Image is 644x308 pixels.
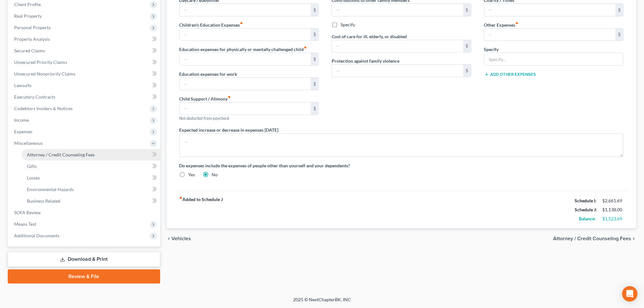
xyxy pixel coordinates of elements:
label: Education expenses for physically or mentally challenged child [179,46,307,53]
strong: Schedule I: [575,198,596,203]
div: $ [463,65,471,77]
button: Attorney / Credit Counseling Fees chevron_right [553,236,636,241]
strong: Balance: [579,216,596,221]
div: $ [311,4,318,16]
label: Do expenses include the expenses of people other than yourself and your dependents? [179,162,624,169]
span: Losses [27,175,40,180]
a: Review & File [8,269,160,284]
input: -- [180,29,311,41]
span: Income [14,117,29,123]
span: Attorney / Credit Counseling Fees [553,236,631,241]
span: Unsecured Priority Claims [14,59,67,65]
span: Not deducted from paycheck [179,116,230,121]
label: Children's Education Expenses [179,22,243,28]
label: No [212,172,218,178]
span: Gifts [27,163,37,169]
span: Unsecured Nonpriority Claims [14,71,75,76]
label: Cost of care for ill, elderly, or disabled [332,33,407,40]
a: Unsecured Nonpriority Claims [9,68,160,80]
label: Expected increase or decrease in expenses [DATE] [179,127,279,133]
span: Vehicles [172,236,191,241]
span: Lawsuits [14,83,31,88]
div: $2,661.69 [602,198,623,204]
span: Personal Property [14,25,51,30]
span: Secured Claims [14,48,45,53]
a: Environmental Hazards [22,184,160,195]
span: Environmental Hazards [27,187,74,192]
span: Miscellaneous [14,140,43,146]
i: fiber_manual_record [179,196,183,199]
a: Property Analysis [9,33,160,45]
div: $1,523.69 [602,216,623,222]
i: chevron_right [631,236,636,241]
label: Specify [484,46,499,53]
div: Open Intercom Messenger [622,286,638,302]
span: Means Test [14,221,36,227]
label: Protection against family violence [332,57,399,64]
div: $ [463,40,471,52]
div: $ [311,102,318,115]
input: -- [484,29,616,41]
i: fiber_manual_record [516,22,519,25]
i: fiber_manual_record [228,95,231,99]
input: Specify... [484,53,623,65]
div: $ [615,4,623,16]
a: Executory Contracts [9,91,160,103]
a: SOFA Review [9,207,160,218]
div: $ [615,29,623,41]
div: $ [311,53,318,65]
span: Real Property [14,13,42,19]
input: -- [180,78,311,90]
label: Child Support / Alimony [179,95,231,102]
span: Codebtors Insiders & Notices [14,106,73,111]
span: SOFA Review [14,210,41,215]
input: -- [180,102,311,115]
span: Business Related [27,198,60,204]
div: $1,138.00 [602,207,623,213]
div: $ [311,78,318,90]
span: Additional Documents [14,233,59,238]
i: fiber_manual_record [304,46,307,49]
span: Client Profile [14,2,41,7]
a: Download & Print [8,252,160,267]
label: Yes [188,172,195,178]
input: -- [180,53,311,65]
strong: Schedule J: [575,207,597,212]
span: Expenses [14,129,32,134]
input: -- [332,4,463,16]
button: Add Other Expenses [484,72,536,77]
strong: Added to Schedule J [179,196,223,223]
div: 2025 © NextChapterBK, INC [139,296,505,308]
input: -- [332,40,463,52]
label: Other Expenses [484,22,519,28]
input: -- [332,65,463,77]
a: Lawsuits [9,80,160,91]
input: -- [484,4,616,16]
a: Secured Claims [9,45,160,57]
a: Attorney / Credit Counseling Fees [22,149,160,161]
a: Business Related [22,195,160,207]
span: Executory Contracts [14,94,55,100]
i: fiber_manual_record [240,22,243,25]
label: Education expenses for work [179,71,238,77]
i: chevron_left [167,236,172,241]
label: Specify [341,22,355,28]
span: Attorney / Credit Counseling Fees [27,152,95,157]
input: -- [180,4,311,16]
a: Losses [22,172,160,184]
span: Property Analysis [14,36,50,42]
button: chevron_left Vehicles [167,236,191,241]
a: Gifts [22,161,160,172]
div: $ [311,29,318,41]
a: Unsecured Priority Claims [9,57,160,68]
div: $ [463,4,471,16]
